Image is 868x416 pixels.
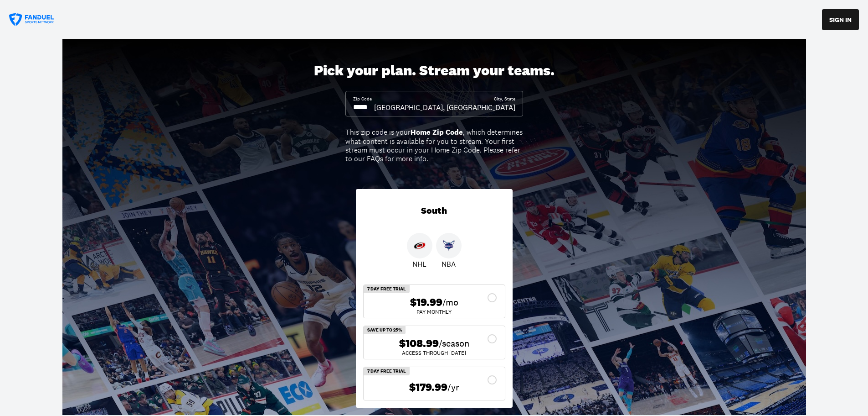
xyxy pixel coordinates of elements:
[314,62,555,79] div: Pick your plan. Stream your teams.
[412,258,426,269] p: NHL
[374,102,515,112] div: [GEOGRAPHIC_DATA], [GEOGRAPHIC_DATA]
[439,337,469,350] span: /season
[442,296,458,309] span: /mo
[410,296,442,309] span: $19.99
[822,9,859,30] button: SIGN IN
[364,285,410,293] div: 7 Day Free Trial
[356,189,513,233] div: South
[399,337,439,350] span: $108.99
[443,240,455,252] img: Hornets
[442,258,456,269] p: NBA
[371,350,498,356] div: ACCESS THROUGH [DATE]
[364,367,410,375] div: 7 Day Free Trial
[345,128,523,163] div: This zip code is your , which determines what content is available for you to stream. Your first ...
[447,381,459,394] span: /yr
[414,240,426,252] img: Hurricanes
[411,127,463,137] b: Home Zip Code
[494,96,515,102] div: City, State
[364,326,406,334] div: SAVE UP TO 25%
[371,309,498,315] div: Pay Monthly
[409,381,447,394] span: $179.99
[353,96,372,102] div: Zip Code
